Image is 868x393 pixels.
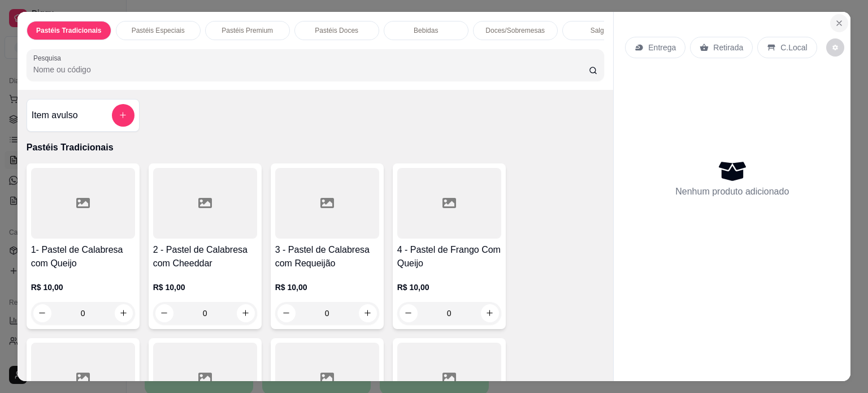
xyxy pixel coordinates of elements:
[33,53,65,63] label: Pesquisa
[112,104,134,127] button: add-separate-item
[414,26,438,35] p: Bebidas
[397,282,501,293] p: R$ 10,00
[397,243,501,270] h4: 4 - Pastel de Frango Com Queijo
[648,42,676,53] p: Entrega
[31,282,135,293] p: R$ 10,00
[675,185,789,198] p: Nenhum produto adicionado
[275,282,379,293] p: R$ 10,00
[132,26,185,35] p: Pastéis Especiais
[275,243,379,270] h4: 3 - Pastel de Calabresa com Requeijão
[222,26,273,35] p: Pastéis Premium
[591,26,619,35] p: Salgados
[36,26,101,35] p: Pastéis Tradicionais
[713,42,743,53] p: Retirada
[153,282,257,293] p: R$ 10,00
[32,109,78,122] h4: Item avulso
[485,26,545,35] p: Doces/Sobremesas
[153,243,257,270] h4: 2 - Pastel de Calabresa com Cheeddar
[33,64,589,75] input: Pesquisa
[830,14,848,32] button: Close
[780,42,807,53] p: C.Local
[826,38,844,57] button: decrease-product-quantity
[315,26,358,35] p: Pastéis Doces
[31,243,135,270] h4: 1- Pastel de Calabresa com Queijo
[27,141,605,154] p: Pastéis Tradicionais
